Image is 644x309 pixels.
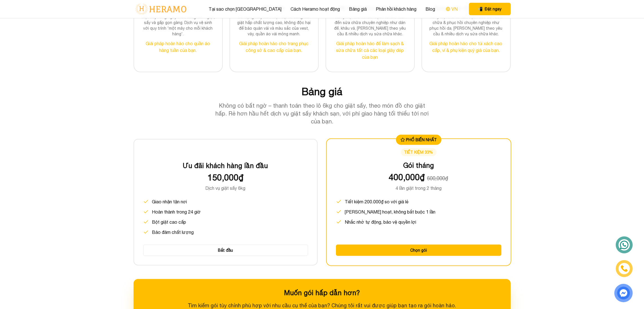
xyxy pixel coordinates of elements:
[345,219,416,225] span: Nhắc nhở tự động, bảo vệ quyền lợi
[336,245,501,256] button: Chọn gói
[485,6,502,12] span: Đặt ngay
[237,14,311,37] p: Sử dụng máy móc hiện đại và dung môi giặt hấp chất lượng cao, không độc hại để bảo quản vải và mà...
[141,14,215,37] p: Giặt sấy hàng ngày theo kilogram – giặt, sấy và gấp gọn gàng. Dịch vụ vệ sinh với quy trình 'một ...
[214,102,431,125] p: Không có bất ngờ – thanh toán theo lô 6kg cho giặt sấy, theo món đồ cho giặt hấp. Rẻ hơn hầu hết ...
[134,86,511,97] h2: Bảng giá
[237,40,311,54] p: Giải pháp hoàn hảo cho trang phục công sở & cao cấp của bạn.
[152,198,187,205] span: Giao nhận tận nơi
[349,6,367,12] a: Bảng giá
[134,3,188,15] img: logo-with-text.png
[143,161,308,170] h3: Ưu đãi khách hàng lần đầu
[396,135,441,145] div: PHỔ BIẾN NHẤT
[345,208,436,215] span: [PERSON_NAME] hoạt, không bắt buộc 1 lần
[143,245,308,256] button: Bắt đầu
[336,185,501,192] p: 4 lần giặt trong 2 tháng
[345,198,409,205] span: Tiết kiệm 200.000₫ so với giá lẻ
[141,40,215,54] p: Giải pháp hoàn hảo cho quần áo hàng tuần của bạn.
[209,6,281,12] a: Tại sao chọn [GEOGRAPHIC_DATA]
[152,229,194,236] span: Bảo đảm chất lượng
[389,172,425,182] span: 400,000₫
[427,175,448,181] span: 600,000₫
[444,5,459,13] button: VN
[143,288,502,297] h3: Muốn gói hấp dẫn hơn?
[478,6,483,12] span: phone
[336,161,501,170] h3: Gói tháng
[401,148,436,156] div: TIẾT KIỆM 33%
[425,6,435,12] a: Blog
[621,265,628,272] img: phone-icon
[429,40,503,54] p: Giải pháp hoàn hảo cho túi xách cao cấp, ví & phụ kiện quý giá của bạn.
[333,14,407,37] p: Xử lý mọi thứ từ làm sạch và khử mùi đến sửa chữa chuyên nghiệp như dán đế, khâu vá, [PERSON_NAME...
[469,3,511,15] button: phone Đặt ngay
[291,6,340,12] a: Cách Heramo hoạt động
[152,208,201,215] span: Hoàn thành trong 24 giờ
[333,40,407,60] p: Giải pháp hoàn hảo để làm sạch & sửa chữa tất cả các loại giày dép của bạn
[143,185,308,192] p: Dịch vụ giặt sấy 6kg
[429,14,503,37] p: Xử lý mọi thứ từ làm sạch sâu đến sửa chữa & phục hồi chuyên nghiệp như phục hồi da, [PERSON_NAME...
[376,6,416,12] a: Phản hồi khách hàng
[208,172,243,182] span: 150,000₫
[616,260,632,277] a: phone-icon
[152,219,186,225] span: Bột giặt cao cấp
